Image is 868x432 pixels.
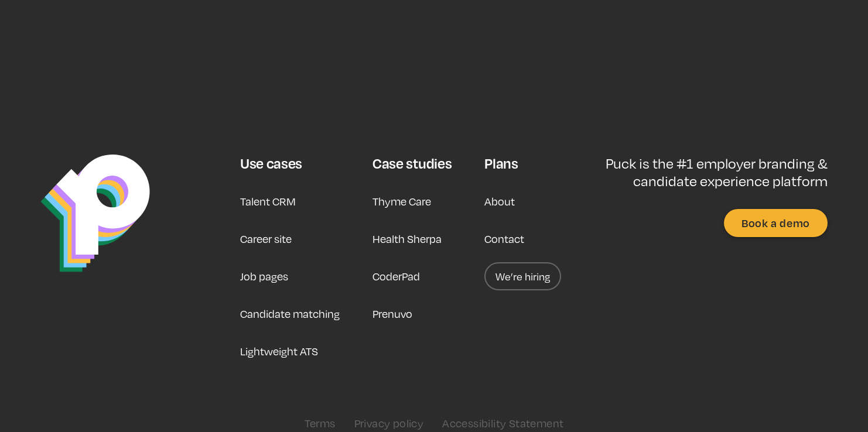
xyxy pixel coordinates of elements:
[484,187,515,215] a: About
[240,155,302,172] div: Use cases
[240,187,296,215] a: Talent CRM
[240,262,288,290] a: Job pages
[484,225,524,253] a: Contact
[373,262,420,290] a: CoderPad
[484,262,561,290] a: We’re hiring
[240,225,292,253] a: Career site
[724,209,828,237] a: Book a demo
[40,155,150,272] img: Puck Logo
[240,337,318,365] a: Lightweight ATS
[484,155,518,172] div: Plans
[573,155,828,190] p: Puck is the #1 employer branding & candidate experience platform
[373,155,452,172] div: Case studies
[354,417,424,430] a: Privacy policy
[442,417,563,430] a: Accessibility Statement
[240,300,340,328] a: Candidate matching
[305,417,336,430] a: Terms
[373,187,431,215] a: Thyme Care
[373,225,442,253] a: Health Sherpa
[373,300,412,328] a: Prenuvo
